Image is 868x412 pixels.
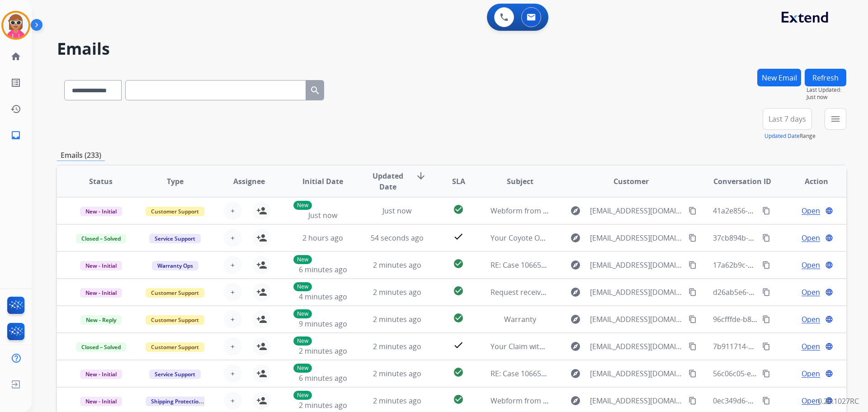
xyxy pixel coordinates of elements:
span: Open [802,341,820,352]
span: 2 minutes ago [299,346,347,356]
span: Warranty [504,314,536,324]
span: [EMAIL_ADDRESS][DOMAIN_NAME] [590,341,683,352]
span: Request received] Resolve the issue and log your decision. ͏‌ ͏‌ ͏‌ ͏‌ ͏‌ ͏‌ ͏‌ ͏‌ ͏‌ ͏‌ ͏‌ ͏‌ ͏‌... [491,287,758,297]
span: 2 hours ago [302,233,343,243]
mat-icon: explore [570,260,581,270]
p: New [293,201,312,210]
button: + [224,310,242,328]
span: Updated Date [368,170,409,192]
mat-icon: language [825,234,833,242]
mat-icon: explore [570,368,581,379]
span: Your Coyote Outdoor Living order has been received! [491,233,672,243]
button: Last 7 days [763,108,812,130]
span: + [231,368,235,379]
span: 2 minutes ago [373,369,421,379]
span: New - Initial [80,288,122,298]
mat-icon: check_circle [453,285,464,296]
span: Customer Support [146,288,204,298]
span: RE: Case 10665556. Warranty Service Scheduled [ thread::0vk6buK9BROV3YkQBxZCXDk:: ] [491,260,792,270]
span: Last 7 days [769,117,806,121]
span: Customer Support [146,207,204,216]
mat-icon: language [825,207,833,215]
span: 7b911714-d4cf-4ef6-b055-af6f78706d34 [713,341,846,351]
mat-icon: content_copy [689,342,697,350]
span: New - Initial [80,261,122,270]
mat-icon: language [825,342,833,350]
span: Initial Date [302,176,343,187]
span: 6 minutes ago [299,373,347,383]
span: Customer Support [146,342,204,352]
mat-icon: content_copy [689,234,697,242]
mat-icon: arrow_downward [415,170,426,181]
span: Type [167,176,184,187]
span: 2 minutes ago [373,341,421,351]
button: + [224,229,242,247]
span: Just now [382,206,411,216]
span: Range [764,132,816,140]
span: Open [802,232,820,243]
span: Conversation ID [713,176,771,187]
span: Subject [507,176,533,187]
mat-icon: check_circle [453,258,464,269]
mat-icon: content_copy [689,261,697,269]
span: 96cfffde-b8a4-4b55-bbf2-c7bd131117b5 [713,314,848,324]
mat-icon: explore [570,341,581,352]
span: 2 minutes ago [373,260,421,270]
span: 2 minutes ago [373,396,421,406]
mat-icon: explore [570,232,581,243]
mat-icon: person_add [256,368,267,379]
button: Refresh [805,69,846,86]
span: 2 minutes ago [373,287,421,297]
span: Open [802,395,820,406]
mat-icon: check [453,340,464,350]
p: New [293,255,312,264]
span: Open [802,260,820,270]
span: Webform from [EMAIL_ADDRESS][DOMAIN_NAME] on [DATE] [491,206,695,216]
mat-icon: content_copy [689,315,697,323]
mat-icon: content_copy [689,397,697,405]
span: Open [802,314,820,325]
mat-icon: check [453,231,464,242]
span: d26ab5e6-a3c3-4d5a-a9d4-76d03611d87c [713,287,854,297]
span: + [231,287,235,298]
span: + [231,205,235,216]
span: RE: Case 10665556. Warranty Service Scheduled [ thread::0vk6buK9BROV3YkQBxZCXDk:: ] [491,369,792,379]
mat-icon: content_copy [762,315,770,323]
mat-icon: content_copy [762,261,770,269]
mat-icon: explore [570,395,581,406]
span: Just now [308,210,337,220]
button: New Email [757,69,801,86]
span: [EMAIL_ADDRESS][DOMAIN_NAME] [590,314,683,325]
span: Closed – Solved [76,234,126,243]
span: New - Reply [80,315,122,325]
span: Customer Support [146,315,204,325]
p: New [293,282,312,291]
span: Warranty Ops [152,261,198,270]
span: 2 minutes ago [373,314,421,324]
mat-icon: person_add [256,341,267,352]
span: Customer [613,176,649,187]
span: New - Initial [80,207,122,216]
mat-icon: search [310,85,321,96]
span: 41a2e856-3b48-40ed-8582-827b94d1064a [713,206,854,216]
mat-icon: language [825,261,833,269]
span: New - Initial [80,369,122,379]
p: 0.20.1027RC [818,396,859,407]
span: New - Initial [80,397,122,406]
span: 0ec349d6-6d3e-4bc8-8933-90c6f4161148 [713,396,850,406]
p: New [293,364,312,373]
mat-icon: person_add [256,205,267,216]
span: 54 seconds ago [371,233,424,243]
mat-icon: content_copy [762,342,770,350]
span: Service Support [149,369,201,379]
mat-icon: language [825,288,833,296]
mat-icon: language [825,315,833,323]
mat-icon: history [10,104,21,114]
span: Service Support [149,234,201,243]
mat-icon: check_circle [453,394,464,405]
span: Open [802,287,820,298]
mat-icon: content_copy [762,207,770,215]
button: + [224,256,242,274]
mat-icon: content_copy [762,397,770,405]
p: New [293,391,312,400]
